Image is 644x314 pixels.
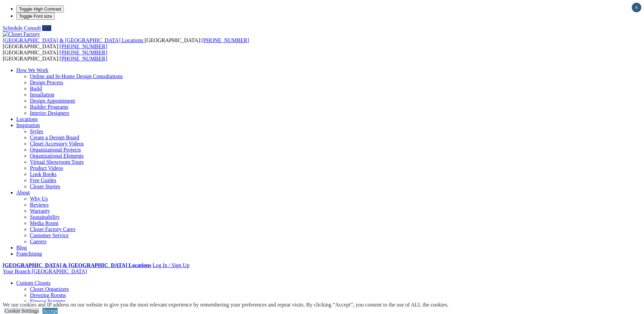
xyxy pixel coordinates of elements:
[30,177,56,183] a: Free Guides
[3,31,40,37] img: Closet Factory
[30,298,66,304] a: Finesse Systems
[30,226,75,232] a: Closet Factory Cares
[19,6,61,12] span: Toggle High Contrast
[30,73,123,79] a: Online and In-Home Design Consultations
[16,67,49,73] a: How We Work
[30,147,81,153] a: Organizational Projects
[16,190,30,195] a: About
[632,3,641,12] button: Close
[30,232,69,238] a: Customer Service
[60,43,107,49] a: [PHONE_NUMBER]
[3,37,143,43] span: [GEOGRAPHIC_DATA] & [GEOGRAPHIC_DATA] Locations
[16,251,42,257] a: Franchising
[201,37,249,43] a: [PHONE_NUMBER]
[30,110,69,116] a: Interior Designers
[30,159,84,165] a: Virtual Showroom Tours
[16,122,40,128] a: Inspiration
[30,171,57,177] a: Look Books
[30,202,49,208] a: Reviews
[30,184,60,189] a: Closet Stories
[42,308,58,314] a: Accept
[3,262,151,268] a: [GEOGRAPHIC_DATA] & [GEOGRAPHIC_DATA] Locations
[16,5,64,13] button: Toggle High Contrast
[32,268,87,274] span: [GEOGRAPHIC_DATA]
[30,80,63,85] a: Design Process
[16,280,51,286] a: Custom Closets
[30,286,69,292] a: Closet Organizers
[30,141,84,146] a: Closet Accessory Videos
[60,56,107,62] a: [PHONE_NUMBER]
[30,86,42,91] a: Build
[3,268,87,274] a: Your Branch [GEOGRAPHIC_DATA]
[30,165,63,171] a: Product Videos
[60,50,107,55] a: [PHONE_NUMBER]
[16,13,55,20] button: Toggle Font size
[30,104,68,110] a: Builder Programs
[19,14,52,19] span: Toggle Font size
[30,98,75,104] a: Design Appointment
[30,128,43,134] a: Styles
[30,196,48,202] a: Why Us
[3,50,107,62] span: [GEOGRAPHIC_DATA]: [GEOGRAPHIC_DATA]:
[3,37,145,43] a: [GEOGRAPHIC_DATA] & [GEOGRAPHIC_DATA] Locations
[30,292,66,298] a: Dressing Rooms
[30,220,58,226] a: Media Room
[16,116,38,122] a: Locations
[30,208,50,214] a: Warranty
[3,302,448,308] div: We use cookies and IP address on our website to give you the most relevant experience by remember...
[3,37,249,49] span: [GEOGRAPHIC_DATA]: [GEOGRAPHIC_DATA]:
[30,135,79,140] a: Create a Design Board
[3,268,30,274] span: Your Branch
[30,239,47,244] a: Careers
[16,245,27,250] a: Blog
[152,262,189,268] a: Log In / Sign Up
[42,25,51,31] a: Call
[30,153,84,159] a: Organizational Elements
[3,25,41,31] a: Schedule Consult
[30,92,54,98] a: Installation
[4,308,39,314] a: Cookie Settings
[30,214,60,220] a: Sustainability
